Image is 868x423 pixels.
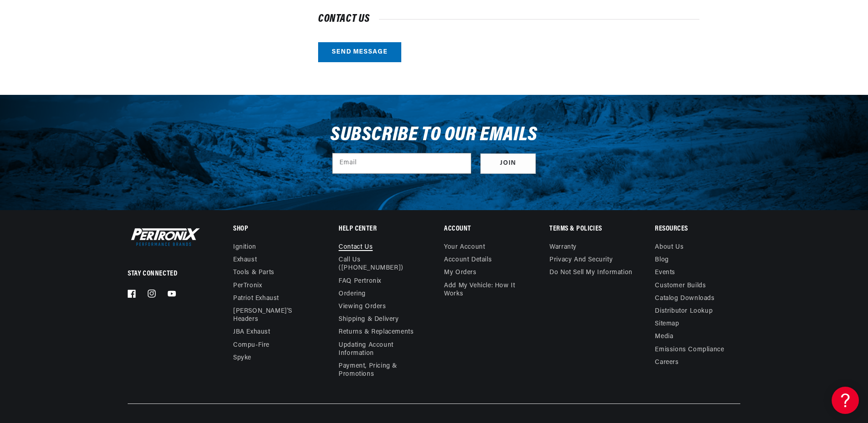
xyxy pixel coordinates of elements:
[655,344,724,356] a: Emissions compliance
[339,339,417,360] a: Updating Account Information
[233,254,257,266] a: Exhaust
[339,326,414,339] a: Returns & Replacements
[318,42,401,63] a: Send message
[330,127,538,144] h3: Subscribe to our emails
[549,254,613,266] a: Privacy and Security
[444,254,492,266] a: Account details
[549,243,577,254] a: Warranty
[128,269,204,279] p: Stay Connected
[128,226,200,248] img: Pertronix
[233,243,256,254] a: Ignition
[339,254,417,275] a: Call Us ([PHONE_NUMBER])
[233,266,274,279] a: Tools & Parts
[233,280,262,292] a: PerTronix
[655,305,713,318] a: Distributor Lookup
[233,305,311,326] a: [PERSON_NAME]'s Headers
[318,15,699,24] h2: Contact us
[480,153,536,174] button: Subscribe
[339,275,381,288] a: FAQ Pertronix
[333,153,471,173] input: Email
[233,292,279,305] a: Patriot Exhaust
[549,266,633,279] a: Do not sell my information
[655,330,673,343] a: Media
[444,280,529,300] a: Add My Vehicle: How It Works
[655,280,706,292] a: Customer Builds
[655,318,679,330] a: Sitemap
[339,300,386,313] a: Viewing Orders
[655,254,668,266] a: Blog
[655,356,678,369] a: Careers
[339,313,399,326] a: Shipping & Delivery
[444,243,485,254] a: Your account
[339,288,366,300] a: Ordering
[339,360,424,381] a: Payment, Pricing & Promotions
[339,243,373,254] a: Contact us
[655,266,675,279] a: Events
[233,352,251,364] a: Spyke
[233,339,269,352] a: Compu-Fire
[444,266,476,279] a: My orders
[655,292,714,305] a: Catalog Downloads
[655,243,683,254] a: About Us
[233,326,270,339] a: JBA Exhaust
